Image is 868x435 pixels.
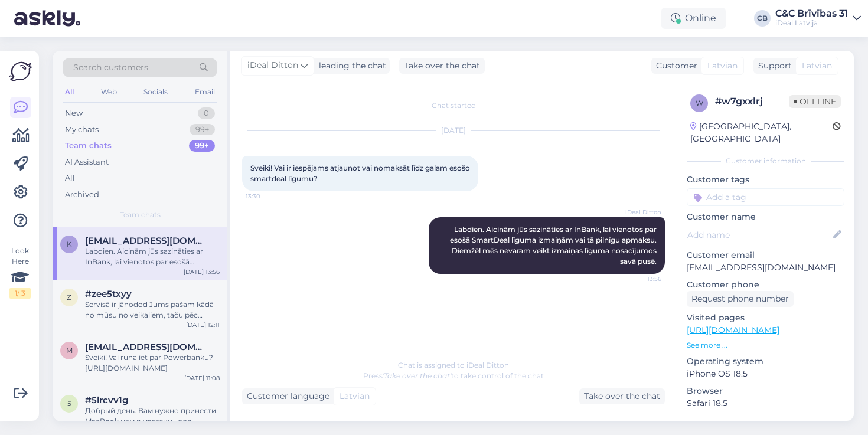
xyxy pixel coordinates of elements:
[67,240,72,248] span: k
[617,208,661,217] span: iDeal Ditton
[85,236,208,246] span: kristiansmeiris25@gmail.com
[85,246,220,267] div: Labdien. Aicinām jūs sazināties ar InBank, lai vienotos par esošā SmartDeal līguma izmaiņām vai t...
[67,399,71,408] span: 5
[184,267,220,276] div: [DATE] 13:56
[246,192,290,201] span: 13:30
[690,120,833,145] div: [GEOGRAPHIC_DATA], [GEOGRAPHIC_DATA]
[85,289,132,299] span: #zee5txyy
[120,210,161,220] span: Team chats
[186,320,220,329] div: [DATE] 12:11
[715,94,789,109] div: # w7gxxlrj
[242,390,329,403] div: Customer language
[198,107,215,119] div: 0
[687,397,844,410] p: Safari 18.5
[754,10,771,27] div: CB
[242,100,665,111] div: Chat started
[65,140,112,152] div: Team chats
[579,388,665,404] div: Take over the chat
[247,59,298,72] span: iDeal Ditton
[753,60,792,72] div: Support
[9,60,32,83] img: Askly Logo
[651,60,697,72] div: Customer
[687,355,844,368] p: Operating system
[250,163,472,183] span: Sveiki! Vai ir iespējams atjaunot vai nomaksāt līdz galam esošo smartdeal līgumu?
[687,291,794,307] div: Request phone number
[687,211,844,223] p: Customer name
[789,95,841,108] span: Offline
[184,374,220,382] div: [DATE] 11:08
[314,60,386,72] div: leading the chat
[85,405,220,427] div: Добрый день. Вам нужно принести MacBook нам в магазин , для оформления сервиса , примерная стоимо...
[9,288,31,299] div: 1 / 3
[775,18,848,28] div: iDeal Latvija
[687,228,831,241] input: Add name
[65,156,109,168] div: AI Assistant
[696,99,703,107] span: w
[242,125,665,136] div: [DATE]
[687,312,844,324] p: Visited pages
[63,84,76,100] div: All
[73,61,148,74] span: Search customers
[65,172,75,184] div: All
[687,156,844,166] div: Customer information
[687,368,844,380] p: iPhone OS 18.5
[99,84,119,100] div: Web
[65,107,83,119] div: New
[450,225,658,266] span: Labdien. Aicinām jūs sazināties ar InBank, lai vienotos par esošā SmartDeal līguma izmaiņām vai t...
[189,140,215,152] div: 99+
[85,395,128,405] span: #5lrcvv1g
[399,58,485,74] div: Take over the chat
[661,8,726,29] div: Online
[775,9,848,18] div: C&C Brīvības 31
[398,361,509,369] span: Chat is assigned to iDeal Ditton
[687,385,844,397] p: Browser
[141,84,170,100] div: Socials
[775,9,861,28] a: C&C Brīvības 31iDeal Latvija
[687,279,844,291] p: Customer phone
[66,346,73,355] span: m
[9,246,31,299] div: Look Here
[687,188,844,206] input: Add a tag
[617,274,661,283] span: 13:56
[363,371,544,380] span: Press to take control of the chat
[687,174,844,186] p: Customer tags
[687,325,779,335] a: [URL][DOMAIN_NAME]
[85,352,220,374] div: Sveiki! Vai runa iet par Powerbanku? [URL][DOMAIN_NAME]
[85,342,208,352] span: maija.dame@gmail.com
[85,299,220,320] div: Servisā ir jānodod Jums pašam kādā no mūsu no veikaliem, taču pēc remonta varēsim tos Jums nosūtī...
[65,124,99,136] div: My chats
[67,293,71,302] span: z
[383,371,451,380] i: 'Take over the chat'
[190,124,215,136] div: 99+
[65,189,99,201] div: Archived
[340,390,370,403] span: Latvian
[802,60,832,72] span: Latvian
[192,84,217,100] div: Email
[687,261,844,274] p: [EMAIL_ADDRESS][DOMAIN_NAME]
[687,340,844,351] p: See more ...
[707,60,738,72] span: Latvian
[687,249,844,261] p: Customer email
